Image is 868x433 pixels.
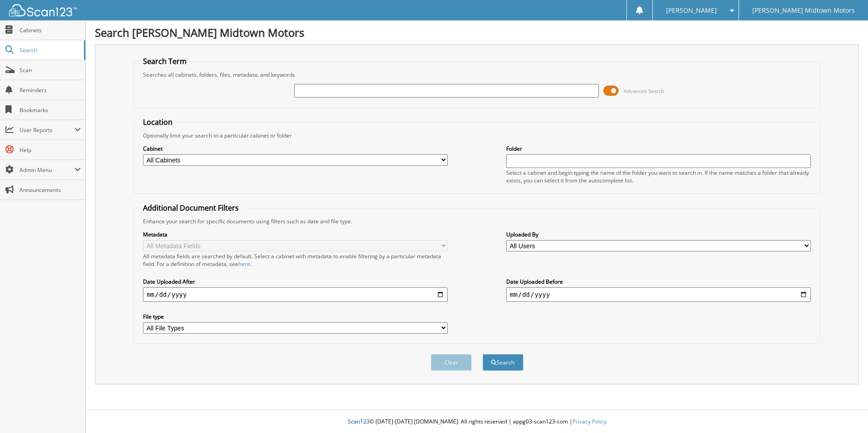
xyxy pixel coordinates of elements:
[9,4,77,16] img: scan123-logo-white.svg
[20,86,81,94] span: Reminders
[238,260,250,268] a: here
[20,106,81,114] span: Bookmarks
[348,418,370,425] span: Scan123
[143,278,448,285] label: Date Uploaded After
[138,117,177,127] legend: Location
[752,8,855,13] span: [PERSON_NAME] Midtown Motors
[143,287,448,302] input: start
[506,231,811,238] label: Uploaded By
[20,66,81,74] span: Scan
[431,354,472,371] button: Clear
[143,231,448,238] label: Metadata
[666,8,717,13] span: [PERSON_NAME]
[143,252,448,268] div: All metadata fields are searched by default. Select a cabinet with metadata to enable filtering b...
[138,217,815,225] div: Enhance your search for specific documents using filters such as date and file type.
[138,56,191,66] legend: Search Term
[95,25,859,40] h1: Search [PERSON_NAME] Midtown Motors
[506,278,811,285] label: Date Uploaded Before
[20,186,81,194] span: Announcements
[483,354,523,371] button: Search
[143,313,448,320] label: File type
[20,166,74,174] span: Admin Menu
[20,126,74,134] span: User Reports
[143,145,448,153] label: Cabinet
[624,88,664,94] span: Advanced Search
[20,146,81,154] span: Help
[20,46,79,54] span: Search
[138,71,815,79] div: Searches all cabinets, folders, files, metadata, and keywords
[823,389,868,433] iframe: Chat Widget
[506,287,811,302] input: end
[20,26,81,34] span: Cabinets
[138,132,815,139] div: Optionally limit your search to a particular cabinet or folder
[506,169,811,184] div: Select a cabinet and begin typing the name of the folder you want to search in. If the name match...
[506,145,811,153] label: Folder
[86,411,868,433] div: © [DATE]-[DATE] [DOMAIN_NAME]. All rights reserved | appg03-scan123-com |
[572,418,607,425] a: Privacy Policy
[138,203,243,213] legend: Additional Document Filters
